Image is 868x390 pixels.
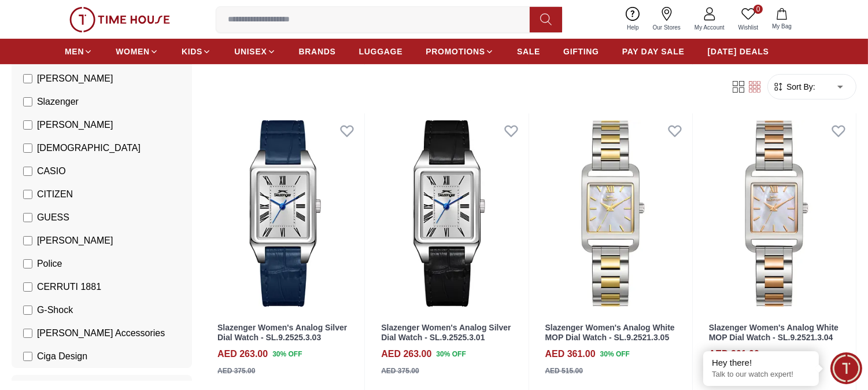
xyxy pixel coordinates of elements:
[23,306,32,315] input: G-Shock
[359,46,403,57] span: LUGGAGE
[37,72,113,86] span: [PERSON_NAME]
[23,167,32,176] input: CASIO
[65,41,93,62] a: MEN
[646,5,688,34] a: Our Stores
[622,23,644,32] span: Help
[234,41,275,62] a: UNISEX
[545,323,675,342] a: Slazenger Women's Analog White MOP Dial Watch - SL.9.2521.3.05
[436,349,466,359] span: 30 % OFF
[37,257,62,271] span: Police
[37,303,73,317] span: G-Shock
[272,349,302,359] span: 30 % OFF
[37,326,165,340] span: [PERSON_NAME] Accessories
[23,282,32,292] input: CERRUTI 1881
[23,236,32,245] input: [PERSON_NAME]
[37,211,69,225] span: GUESS
[563,46,599,57] span: GIFTING
[23,97,32,106] input: Slazenger
[545,347,596,361] h4: AED 361.00
[23,213,32,222] input: GUESS
[370,113,528,314] img: Slazenger Women's Analog Silver Dial Watch - SL.9.2525.3.01
[23,352,32,361] input: Ciga Design
[773,81,815,93] button: Sort By:
[690,23,729,32] span: My Account
[697,113,856,314] img: Slazenger Women's Analog White MOP Dial Watch - SL.9.2521.3.04
[217,347,268,361] h4: AED 263.00
[299,46,336,57] span: BRANDS
[784,81,815,93] span: Sort By:
[517,41,540,62] a: SALE
[359,41,403,62] a: LUGGAGE
[767,22,796,31] span: My Bag
[23,329,32,338] input: [PERSON_NAME] Accessories
[69,7,170,32] img: ...
[712,370,810,380] p: Talk to our watch expert!
[23,120,32,130] input: [PERSON_NAME]
[754,5,763,14] span: 0
[65,46,84,57] span: MEN
[381,323,511,342] a: Slazenger Women's Analog Silver Dial Watch - SL.9.2525.3.01
[37,118,113,132] span: [PERSON_NAME]
[648,23,685,32] span: Our Stores
[765,6,799,33] button: My Bag
[116,46,150,57] span: WOMEN
[217,323,347,342] a: Slazenger Women's Analog Silver Dial Watch - SL.9.2525.3.03
[620,5,646,34] a: Help
[37,349,87,363] span: Ciga Design
[734,23,763,32] span: Wishlist
[545,366,583,376] div: AED 515.00
[299,41,336,62] a: BRANDS
[37,141,141,155] span: [DEMOGRAPHIC_DATA]
[37,95,79,109] span: Slazenger
[23,190,32,199] input: CITIZEN
[23,74,32,83] input: [PERSON_NAME]
[426,46,485,57] span: PROMOTIONS
[23,144,32,153] input: [DEMOGRAPHIC_DATA]
[426,41,494,62] a: PROMOTIONS
[116,41,158,62] a: WOMEN
[517,46,540,57] span: SALE
[709,347,759,361] h4: AED 361.00
[37,164,66,178] span: CASIO
[182,41,211,62] a: KIDS
[206,113,364,314] img: Slazenger Women's Analog Silver Dial Watch - SL.9.2525.3.03
[708,41,769,62] a: [DATE] DEALS
[37,234,113,248] span: [PERSON_NAME]
[534,113,692,314] img: Slazenger Women's Analog White MOP Dial Watch - SL.9.2521.3.05
[217,366,255,376] div: AED 375.00
[709,323,839,342] a: Slazenger Women's Analog White MOP Dial Watch - SL.9.2521.3.04
[234,46,267,57] span: UNISEX
[708,46,769,57] span: [DATE] DEALS
[732,5,765,34] a: 0Wishlist
[182,46,202,57] span: KIDS
[37,187,73,201] span: CITIZEN
[381,366,419,376] div: AED 375.00
[37,280,101,294] span: CERRUTI 1881
[830,352,862,384] div: Chat Widget
[381,347,431,361] h4: AED 263.00
[622,46,685,57] span: PAY DAY SALE
[23,259,32,268] input: Police
[764,349,793,359] span: 30 % OFF
[600,349,630,359] span: 30 % OFF
[712,357,810,369] div: Hey there!
[563,41,599,62] a: GIFTING
[622,41,685,62] a: PAY DAY SALE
